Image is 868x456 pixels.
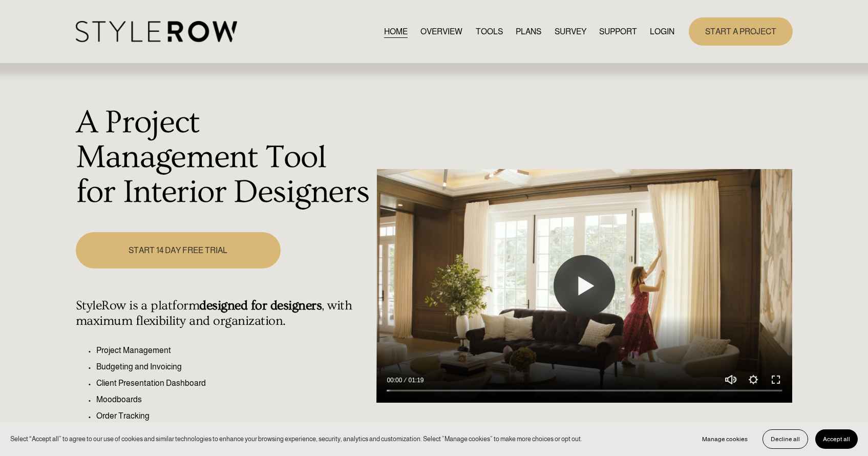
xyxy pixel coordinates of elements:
a: START 14 DAY FREE TRIAL [76,232,281,268]
button: Decline all [763,429,808,449]
button: Manage cookies [694,429,755,449]
h4: StyleRow is a platform , with maximum flexibility and organization. [76,298,371,329]
a: PLANS [516,25,541,38]
a: OVERVIEW [420,25,462,38]
a: SURVEY [555,25,586,38]
p: Budgeting and Invoicing [96,361,371,373]
a: TOOLS [476,25,503,38]
img: StyleRow [76,21,237,42]
span: SUPPORT [599,26,637,38]
p: Select “Accept all” to agree to our use of cookies and similar technologies to enhance your brows... [10,434,582,444]
p: Project Management [96,344,371,357]
a: START A PROJECT [689,17,793,46]
button: Accept all [815,429,858,449]
p: Order Tracking [96,410,371,422]
div: Current time [387,375,405,385]
button: Play [554,255,615,317]
span: Decline all [771,436,800,443]
a: LOGIN [650,25,674,38]
p: Client Presentation Dashboard [96,377,371,389]
h1: A Project Management Tool for Interior Designers [76,106,371,210]
div: Duration [405,375,426,385]
strong: designed for designers [199,298,322,313]
a: folder dropdown [599,25,637,38]
input: Seek [387,387,782,395]
span: Accept all [823,436,850,443]
p: Moodboards [96,393,371,406]
a: HOME [384,25,408,38]
span: Manage cookies [702,436,748,443]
